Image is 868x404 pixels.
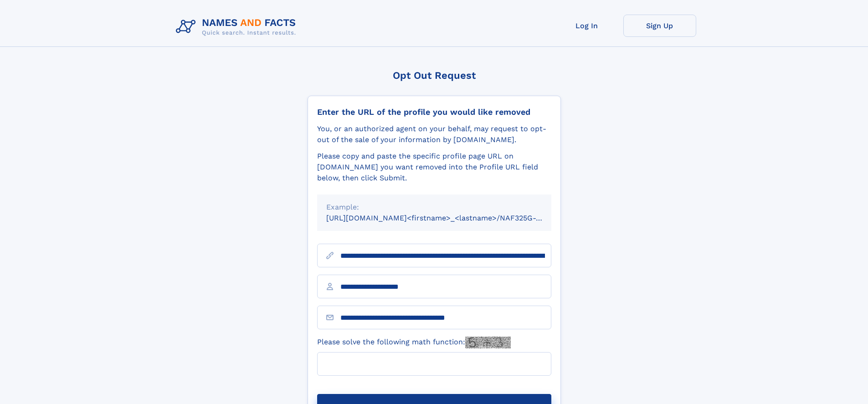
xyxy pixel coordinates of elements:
div: Please copy and paste the specific profile page URL on [DOMAIN_NAME] you want removed into the Pr... [317,151,551,184]
div: Opt Out Request [308,70,561,81]
div: Enter the URL of the profile you would like removed [317,107,551,117]
a: Sign Up [623,15,696,37]
label: Please solve the following math function: [317,337,511,348]
small: [URL][DOMAIN_NAME]<firstname>_<lastname>/NAF325G-xxxxxxxx [326,214,569,222]
img: Logo Names and Facts [172,15,303,39]
div: You, or an authorized agent on your behalf, may request to opt-out of the sale of your informatio... [317,123,551,145]
div: Example: [326,202,542,213]
a: Log In [550,15,623,37]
